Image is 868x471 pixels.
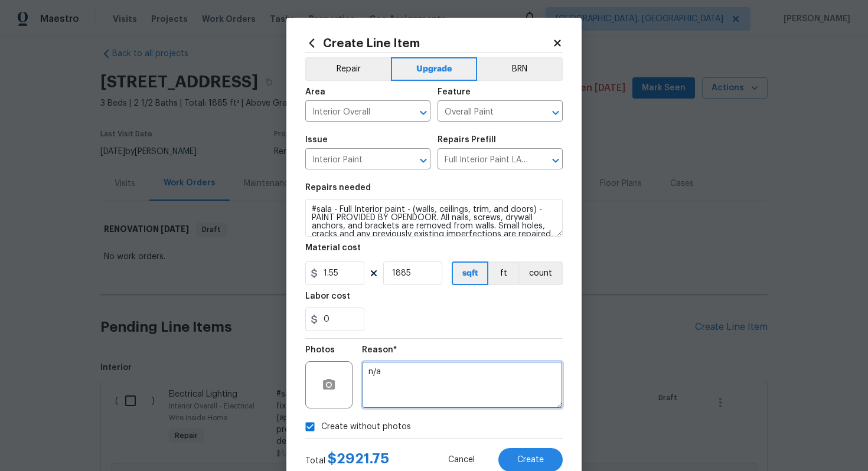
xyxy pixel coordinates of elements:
[362,361,563,408] textarea: n/a
[477,57,563,81] button: BRN
[547,104,564,121] button: Open
[305,346,335,354] h5: Photos
[547,152,564,169] button: Open
[452,261,488,285] button: sqft
[305,184,371,192] h5: Repairs needed
[517,456,544,465] span: Create
[305,199,563,237] textarea: #sala - Full Interior paint - (walls, ceilings, trim, and doors) - PAINT PROVIDED BY OPENDOOR. Al...
[305,136,328,144] h5: Issue
[321,421,411,433] span: Create without photos
[448,456,475,465] span: Cancel
[438,136,496,144] h5: Repairs Prefill
[305,453,389,467] div: Total
[415,152,432,169] button: Open
[305,88,325,96] h5: Area
[305,57,391,81] button: Repair
[305,244,361,252] h5: Material cost
[305,37,552,50] h2: Create Line Item
[488,261,518,285] button: ft
[362,346,397,354] h5: Reason*
[391,57,478,81] button: Upgrade
[328,452,389,466] span: $ 2921.75
[415,104,432,121] button: Open
[438,88,471,96] h5: Feature
[518,261,563,285] button: count
[305,292,350,300] h5: Labor cost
